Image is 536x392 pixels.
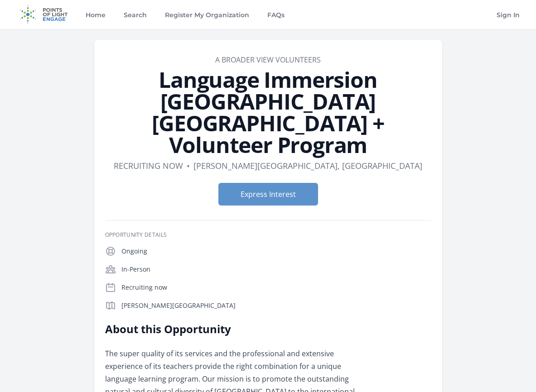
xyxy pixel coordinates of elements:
p: In-Person [121,265,431,274]
p: [PERSON_NAME][GEOGRAPHIC_DATA] [121,301,431,310]
dd: [PERSON_NAME][GEOGRAPHIC_DATA], [GEOGRAPHIC_DATA] [193,159,422,172]
dd: Recruiting now [114,159,183,172]
p: Recruiting now [121,283,431,292]
h1: Language Immersion [GEOGRAPHIC_DATA] [GEOGRAPHIC_DATA] + Volunteer Program [105,69,431,156]
h2: About this Opportunity [105,322,370,336]
button: Express Interest [218,183,318,206]
a: A Broader View Volunteers [215,55,321,65]
p: Ongoing [121,247,431,256]
div: • [187,159,190,172]
h3: Opportunity Details [105,231,431,239]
